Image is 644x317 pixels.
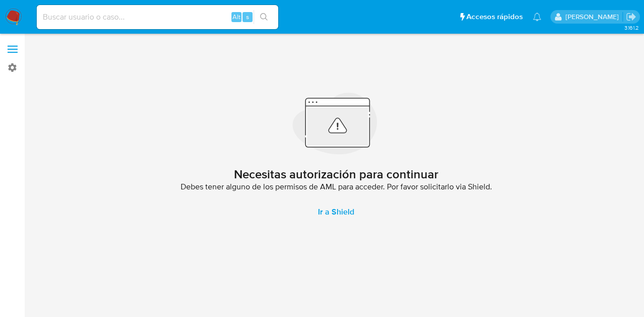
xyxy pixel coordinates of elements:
a: Ir a Shield [306,200,366,224]
span: Accesos rápidos [466,12,523,22]
span: s [246,12,249,22]
button: search-icon [254,10,274,24]
p: vladimir.samezuk@mercadolibre.com [566,12,622,22]
a: Salir [626,12,636,22]
span: Alt [232,12,240,22]
span: Debes tener alguno de los permisos de AML para acceder. Por favor solicitarlo via Shield. [181,182,492,192]
input: Buscar usuario o caso... [37,11,278,24]
h2: Necesitas autorización para continuar [234,167,438,182]
a: Notificaciones [533,13,541,21]
span: Ir a Shield [318,200,354,224]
